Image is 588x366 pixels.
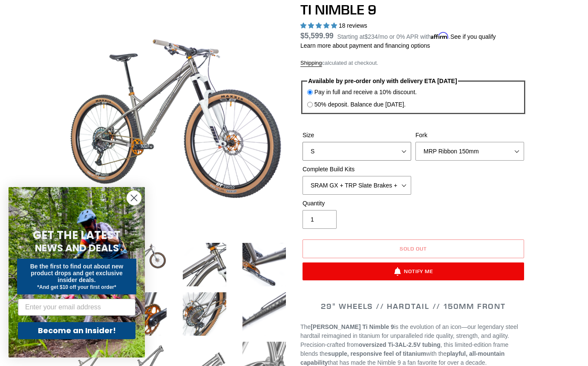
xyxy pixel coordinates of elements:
span: Sold out [400,245,427,252]
label: Quantity [303,199,411,208]
span: GET THE LATEST [33,228,121,243]
label: Pay in full and receive a 10% discount. [314,88,417,97]
h1: TI NIMBLE 9 [300,2,526,18]
span: 18 reviews [339,22,367,29]
strong: [PERSON_NAME] Ti Nimble 9 [311,323,394,330]
p: Starting at /mo or 0% APR with . [337,30,496,41]
span: Affirm [431,32,449,39]
img: Load image into Gallery viewer, TI NIMBLE 9 [241,291,288,337]
strong: supple, responsive feel of titanium [328,350,426,357]
img: Load image into Gallery viewer, TI NIMBLE 9 [241,241,288,288]
a: Shipping [300,60,322,67]
a: Learn more about payment and financing options [300,42,430,49]
span: NEWS AND DEALS [35,241,119,255]
label: 50% deposit. Balance due [DATE]. [314,100,406,109]
span: $5,599.99 [300,32,334,40]
button: Become an Insider! [18,322,135,339]
span: *And get $10 off your first order* [37,284,116,290]
input: Enter your email address [18,299,135,316]
button: Sold out [303,239,524,258]
label: Complete Build Kits [303,165,411,174]
label: Size [303,131,411,140]
span: $234 [364,33,378,40]
button: Notify Me [303,262,524,280]
button: Close dialog [127,190,141,205]
label: Fork [415,131,524,140]
a: See if you qualify - Learn more about Affirm Financing (opens in modal) [450,33,496,40]
div: calculated at checkout. [300,59,526,67]
legend: Available by pre-order only with delivery ETA [DATE] [307,77,458,86]
img: Load image into Gallery viewer, TI NIMBLE 9 [181,291,228,337]
img: Load image into Gallery viewer, TI NIMBLE 9 [181,241,228,288]
span: 4.89 stars [300,22,339,29]
span: Be the first to find out about new product drops and get exclusive insider deals. [30,263,124,283]
strong: oversized Ti-3AL-2.5V tubing [359,341,441,348]
span: 29" WHEELS // HARDTAIL // 150MM FRONT [321,301,506,311]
